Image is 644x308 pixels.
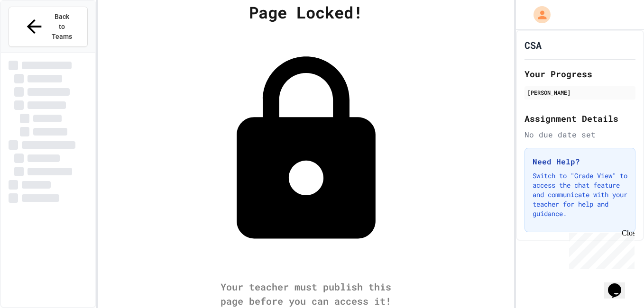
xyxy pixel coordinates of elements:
[51,12,73,42] span: Back to Teams
[524,112,635,125] h2: Assignment Details
[524,38,542,52] h1: CSA
[533,156,627,167] h3: Need Help?
[565,229,635,269] iframe: chat widget
[524,129,635,140] div: No due date set
[9,7,88,47] button: Back to Teams
[524,67,635,81] h2: Your Progress
[533,171,627,218] p: Switch to "Grade View" to access the chat feature and communicate with your teacher for help and ...
[211,280,401,308] div: Your teacher must publish this page before you can access it!
[604,270,635,299] iframe: chat widget
[4,4,65,60] div: Chat with us now!Close
[527,88,633,97] div: [PERSON_NAME]
[524,4,553,26] div: My Account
